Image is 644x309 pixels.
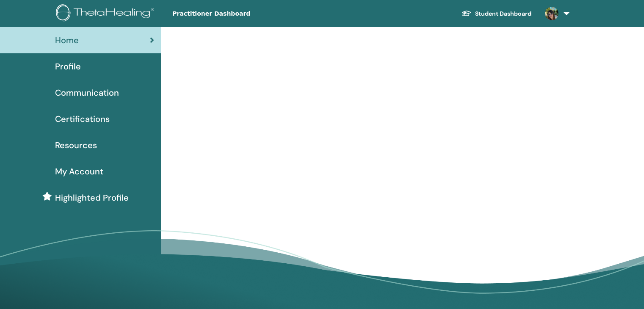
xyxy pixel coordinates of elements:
[55,34,79,47] span: Home
[55,191,129,204] span: Highlighted Profile
[172,9,299,18] span: Practitioner Dashboard
[55,139,97,152] span: Resources
[56,4,157,23] img: logo.png
[55,165,103,178] span: My Account
[462,10,472,17] img: graduation-cap-white.svg
[55,86,119,99] span: Communication
[545,7,558,20] img: default.jpg
[55,113,110,125] span: Certifications
[55,60,81,73] span: Profile
[455,6,538,22] a: Student Dashboard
